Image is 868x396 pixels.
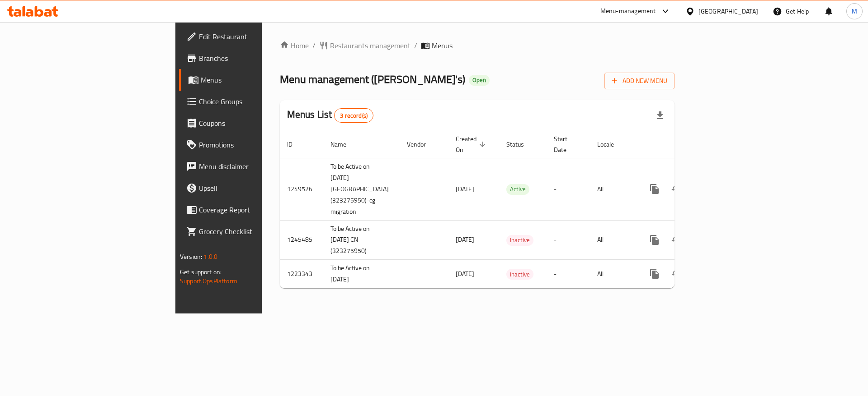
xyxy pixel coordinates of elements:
[179,177,321,199] a: Upsell
[698,6,758,16] div: [GEOGRAPHIC_DATA]
[637,131,738,158] th: Actions
[604,73,675,89] button: Add New Menu
[179,112,321,134] a: Coupons
[852,6,857,16] span: M
[323,158,400,220] td: To be Active on [DATE] [GEOGRAPHIC_DATA] (323275950)-cg migration
[179,221,321,242] a: Grocery Checklist
[456,234,474,245] span: [DATE]
[644,178,665,200] button: more
[456,183,474,195] span: [DATE]
[180,266,222,278] span: Get support on:
[547,158,590,220] td: -
[323,220,400,260] td: To be Active on [DATE] CN (323275950)
[330,40,410,51] span: Restaurants management
[644,229,665,251] button: more
[179,69,321,91] a: Menus
[199,204,313,215] span: Coverage Report
[179,134,321,156] a: Promotions
[469,75,490,86] div: Open
[547,220,590,260] td: -
[665,178,687,200] button: Change Status
[280,131,738,289] table: enhanced table
[590,158,637,220] td: All
[506,269,533,280] span: Inactive
[179,156,321,177] a: Menu disclaimer
[179,91,321,112] a: Choice Groups
[199,53,313,64] span: Branches
[323,260,400,288] td: To be Active on [DATE]
[334,108,373,123] div: Total records count
[199,183,313,193] span: Upsell
[280,40,675,51] nav: breadcrumb
[330,139,358,150] span: Name
[280,69,465,89] span: Menu management ( [PERSON_NAME]'s )
[199,118,313,129] span: Coupons
[600,6,656,17] div: Menu-management
[649,105,671,126] div: Export file
[180,275,237,287] a: Support.OpsPlatform
[506,184,529,195] div: Active
[199,139,313,150] span: Promotions
[199,31,313,42] span: Edit Restaurant
[432,40,453,51] span: Menus
[199,226,313,237] span: Grocery Checklist
[199,161,313,172] span: Menu disclaimer
[665,263,687,285] button: Change Status
[665,229,687,251] button: Change Status
[319,40,410,51] a: Restaurants management
[590,220,637,260] td: All
[287,139,304,150] span: ID
[456,268,474,280] span: [DATE]
[590,260,637,288] td: All
[597,139,626,150] span: Locale
[612,75,667,87] span: Add New Menu
[506,139,536,150] span: Status
[407,139,438,150] span: Vendor
[644,263,665,285] button: more
[179,47,321,69] a: Branches
[287,108,373,123] h2: Menus List
[180,251,202,262] span: Version:
[199,96,313,107] span: Choice Groups
[179,26,321,47] a: Edit Restaurant
[179,199,321,221] a: Coverage Report
[506,235,533,245] span: Inactive
[335,111,373,120] span: 3 record(s)
[456,134,488,155] span: Created On
[414,40,417,51] li: /
[506,184,529,194] span: Active
[201,74,313,85] span: Menus
[554,134,579,155] span: Start Date
[469,76,490,84] span: Open
[547,260,590,288] td: -
[203,251,217,262] span: 1.0.0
